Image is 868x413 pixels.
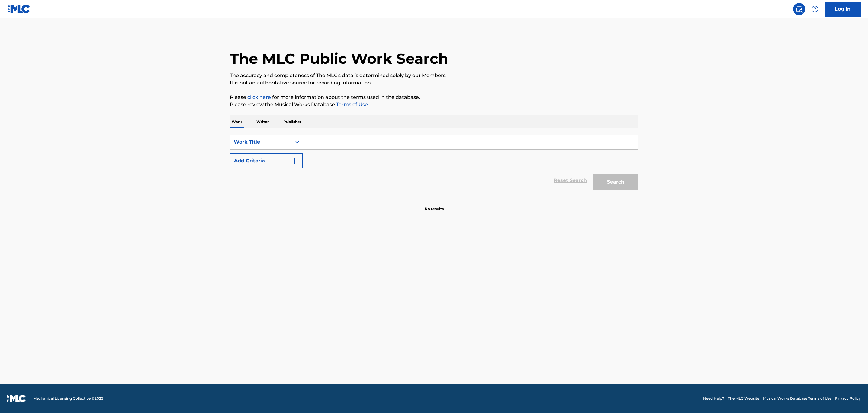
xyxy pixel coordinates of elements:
[230,101,638,108] p: Please review the Musical Works Database
[230,94,638,101] p: Please for more information about the terms used in the database.
[796,5,803,13] img: search
[425,199,444,212] p: No results
[335,102,368,107] a: Terms of Use
[728,396,759,401] a: The MLC Website
[835,396,861,401] a: Privacy Policy
[811,5,818,13] img: help
[793,3,805,15] a: Public Search
[234,138,288,146] div: Work Title
[763,396,831,401] a: Musical Works Database Terms of Use
[809,3,821,15] div: Help
[230,135,638,193] form: Search Form
[230,79,638,86] p: It is not an authoritative source for recording information.
[230,50,448,68] h1: The MLC Public Work Search
[230,115,244,128] p: Work
[33,396,103,401] span: Mechanical Licensing Collective © 2025
[7,5,31,13] img: MLC Logo
[281,115,303,128] p: Publisher
[825,2,861,17] a: Log In
[255,115,271,128] p: Writer
[291,157,298,164] img: 9d2ae6d4665cec9f34b9.svg
[7,395,26,402] img: logo
[230,153,303,168] button: Add Criteria
[230,72,638,79] p: The accuracy and completeness of The MLC's data is determined solely by our Members.
[703,396,724,401] a: Need Help?
[247,94,271,100] a: click here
